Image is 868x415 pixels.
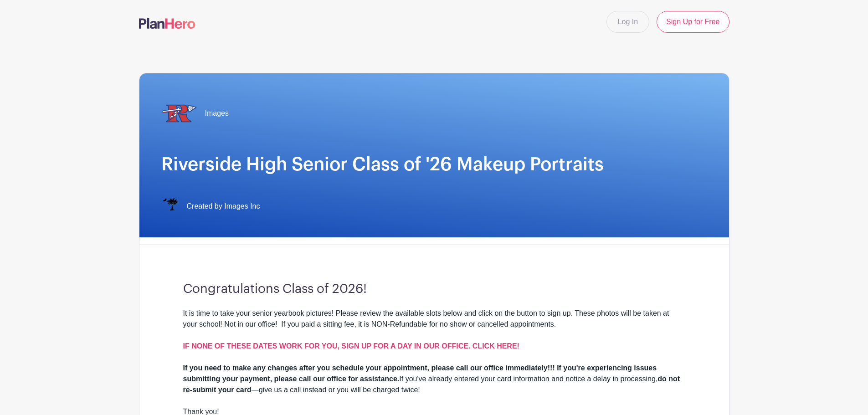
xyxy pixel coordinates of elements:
[161,197,180,215] img: IMAGES%20logo%20transparenT%20PNG%20s.png
[161,154,707,175] h1: Riverside High Senior Class of '26 Makeup Portraits
[657,11,729,33] a: Sign Up for Free
[187,201,260,212] span: Created by Images Inc
[606,11,649,33] a: Log In
[183,282,685,297] h3: Congratulations Class of 2026!
[183,308,685,363] div: It is time to take your senior yearbook pictures! Please review the available slots below and cli...
[183,375,680,394] strong: do not re-submit your card
[161,95,198,132] img: riverside%20transp..png
[205,108,229,119] span: Images
[183,364,657,383] strong: If you need to make any changes after you schedule your appointment, please call our office immed...
[183,342,519,350] a: IF NONE OF THESE DATES WORK FOR YOU, SIGN UP FOR A DAY IN OUR OFFICE. CLICK HERE!
[139,18,195,29] img: logo-507f7623f17ff9eddc593b1ce0a138ce2505c220e1c5a4e2b4648c50719b7d32.svg
[183,363,685,395] div: If you've already entered your card information and notice a delay in processing, —give us a call...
